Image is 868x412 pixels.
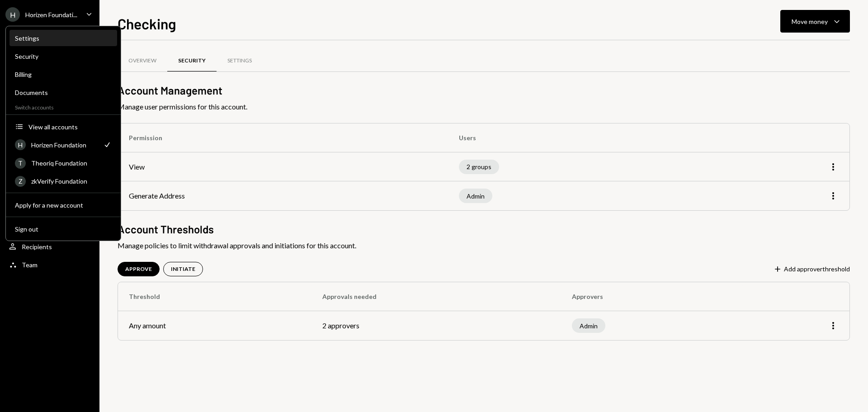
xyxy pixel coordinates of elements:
button: Add approverthreshold [773,265,850,275]
td: 2 approvers [311,311,561,340]
div: Move money [792,17,828,26]
div: INITIATE [171,265,195,273]
a: ZzkVerify Foundation [9,173,117,189]
div: Settings [15,34,112,42]
button: View all accounts [9,119,117,135]
div: Team [22,261,38,269]
div: View all accounts [28,123,112,131]
a: Documents [9,84,117,100]
div: Billing [15,71,112,78]
h1: Checking [118,14,176,33]
a: Security [9,48,117,64]
div: Documents [15,89,112,96]
h2: Account Thresholds [118,222,850,237]
a: TTheoriq Foundation [9,155,117,171]
div: Switch accounts [6,102,121,111]
div: Apply for a new account [15,201,112,209]
th: Threshold [118,282,311,311]
div: Horizen Foundati... [25,11,77,19]
a: Billing [9,66,117,82]
div: Settings [227,57,252,65]
button: Move money [780,10,850,33]
div: T [15,158,26,169]
div: H [15,139,26,150]
td: Any amount [118,311,311,340]
button: Apply for a new account [9,197,117,213]
div: H [5,7,20,22]
div: Admin [459,189,492,203]
button: Sign out [9,221,117,237]
a: Recipients [5,238,94,255]
div: APPROVE [125,265,152,273]
div: Recipients [22,243,52,251]
div: Admin [572,318,605,333]
div: Overview [128,57,156,65]
span: Manage policies to limit withdrawal approvals and initiations for this account. [118,240,850,251]
div: Z [15,176,26,187]
a: Settings [9,30,117,46]
th: Permission [118,123,448,152]
a: Team [5,256,94,273]
th: Approvals needed [311,282,561,311]
div: zkVerify Foundation [31,177,112,185]
div: 2 groups [459,160,499,174]
div: Security [178,57,206,65]
span: Manage user permissions for this account. [118,101,850,112]
th: Users [448,123,711,152]
div: Theoriq Foundation [31,159,112,167]
td: Generate Address [118,181,448,210]
h2: Account Management [118,83,850,98]
div: Horizen Foundation [31,141,97,149]
a: Overview [118,49,167,72]
td: View [118,152,448,181]
a: Settings [217,49,263,72]
th: Approvers [561,282,742,311]
a: Security [167,49,217,72]
div: Sign out [15,225,112,233]
div: Security [15,52,112,60]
